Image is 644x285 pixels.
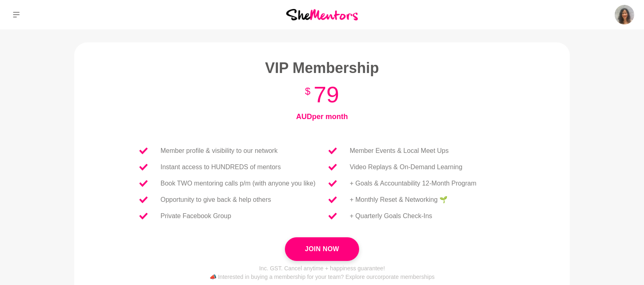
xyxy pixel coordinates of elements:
p: Instant access to HUNDREDS of mentors [161,162,281,172]
img: Constance Phua [615,5,634,24]
button: Join Now [285,237,359,261]
p: Book TWO mentoring calls p/m (with anyone you like) [161,179,315,188]
p: + Monthly Reset & Networking 🌱 [350,195,448,205]
h2: VIP Membership [126,59,518,77]
p: Private Facebook Group [161,211,231,221]
p: Member profile & visibility to our network [161,146,278,156]
p: Video Replays & On-Demand Learning [350,162,462,172]
h4: AUD per month [126,112,518,122]
p: Inc. GST. Cancel anytime + happiness guarantee! [126,264,518,273]
p: Member Events & Local Meet Ups [350,146,449,156]
img: She Mentors Logo [286,9,358,20]
a: corporate memberships [375,274,434,280]
p: 📣 Interested in buying a membership for your team? Explore our [126,273,518,281]
h3: 79 [126,80,518,109]
p: + Quarterly Goals Check-Ins [350,211,432,221]
p: + Goals & Accountability 12-Month Program [350,179,476,188]
p: Opportunity to give back & help others [161,195,271,205]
